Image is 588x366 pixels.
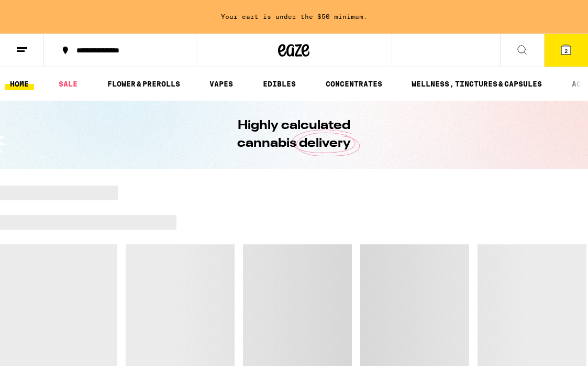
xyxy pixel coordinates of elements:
[53,78,83,90] a: SALE
[564,48,568,54] span: 2
[258,78,301,90] a: EDIBLES
[544,34,588,67] button: 2
[320,78,387,90] a: CONCENTRATES
[406,78,547,90] a: WELLNESS, TINCTURES & CAPSULES
[208,117,381,153] h1: Highly calculated cannabis delivery
[5,78,34,90] a: HOME
[102,78,185,90] a: FLOWER & PREROLLS
[204,78,238,90] a: VAPES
